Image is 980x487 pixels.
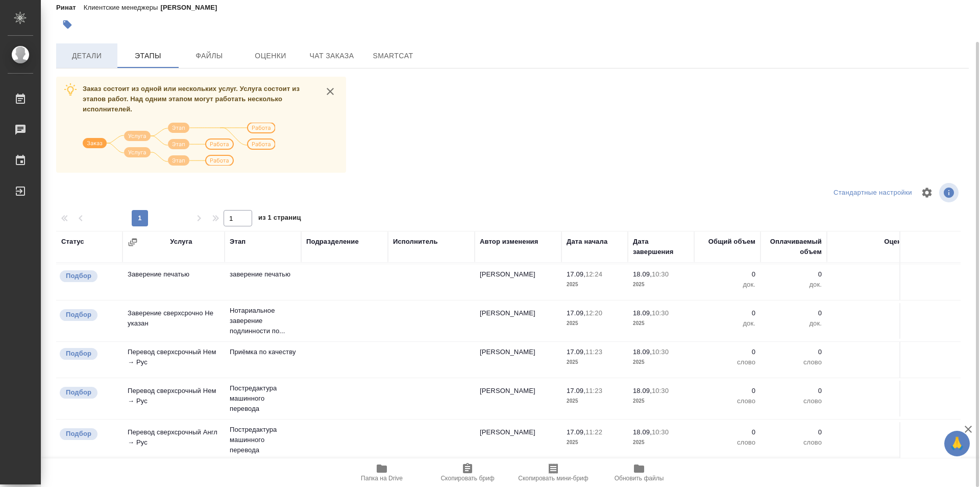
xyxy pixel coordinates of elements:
p: слово [699,437,755,448]
p: Постредактура машинного перевода [230,383,296,414]
p: Постредактура машинного перевода [230,425,296,455]
span: Заказ состоит из одной или нескольких услуг. Услуга состоит из этапов работ. Над одним этапом мог... [83,85,300,113]
p: Подбор [66,387,91,398]
button: Обновить файлы [596,458,682,487]
p: слово [766,357,822,367]
p: слово [766,437,822,448]
p: 10:30 [652,348,669,356]
div: Статус [61,237,84,247]
p: Приёмка по качеству [230,347,296,357]
span: Скопировать мини-бриф [518,475,588,482]
p: 0 [699,347,755,357]
div: Дата начала [567,237,607,247]
span: Посмотреть информацию [939,183,961,202]
p: 2025 [633,357,689,367]
td: Заверение сверхсрочно Не указан [122,303,225,339]
p: слово [699,396,755,406]
p: док. [766,318,822,329]
p: 18.09, [633,309,652,317]
button: Добавить тэг [56,13,79,36]
p: 17.09, [567,387,585,395]
td: Перевод сверхсрочный Нем → Рус [122,342,225,378]
span: Детали [62,50,111,62]
p: 0 [699,386,755,396]
div: Подразделение [306,237,359,247]
td: [PERSON_NAME] [475,381,561,416]
p: 17.09, [567,428,585,436]
p: 0 [766,308,822,318]
p: 2025 [633,396,689,406]
p: док. [699,280,755,290]
p: 2025 [633,437,689,448]
div: Этап [230,237,246,247]
p: Подбор [66,429,91,439]
p: 0 [766,427,822,437]
p: 18.09, [633,428,652,436]
span: Чат заказа [307,50,356,62]
p: 0 [699,308,755,318]
p: заверение печатью [230,269,296,280]
div: split button [831,185,915,201]
div: Автор изменения [480,237,538,247]
p: 17.09, [567,348,585,356]
p: Клиентские менеджеры [84,4,161,11]
p: 18.09, [633,348,652,356]
td: [PERSON_NAME] [475,264,561,300]
p: Подбор [66,349,91,359]
p: 12:24 [585,270,602,278]
p: Нотариальное заверение подлинности по... [230,306,296,336]
span: Скопировать бриф [440,475,494,482]
p: Подбор [66,310,91,320]
p: 18.09, [633,270,652,278]
p: 2025 [633,318,689,329]
span: Этапы [124,50,173,62]
span: Папка на Drive [361,475,403,482]
div: Общий объем [708,237,755,247]
p: 0 [766,347,822,357]
p: 0 [766,269,822,280]
button: Сгруппировать [128,237,138,247]
span: Оценки [246,50,295,62]
p: 0 [766,386,822,396]
span: из 1 страниц [258,212,301,226]
p: 2025 [567,357,623,367]
p: 2025 [567,318,623,329]
p: док. [766,280,822,290]
span: SmartCat [369,50,418,62]
div: Дата завершения [633,237,689,257]
div: Оценка [884,237,909,247]
td: [PERSON_NAME] [475,422,561,458]
button: 🙏 [944,431,970,456]
p: Подбор [66,271,91,281]
p: 0 [699,269,755,280]
p: 17.09, [567,270,585,278]
p: 10:30 [652,270,669,278]
p: слово [766,396,822,406]
span: Настроить таблицу [915,180,939,205]
div: Услуга [170,237,192,247]
p: 2025 [567,396,623,406]
p: 17.09, [567,309,585,317]
div: Оплачиваемый объем [766,237,822,257]
td: Перевод сверхсрочный Нем → Рус [122,381,225,416]
p: 2025 [567,437,623,448]
td: Перевод сверхсрочный Англ → Рус [122,422,225,458]
p: 10:30 [652,387,669,395]
span: 🙏 [948,433,966,454]
p: 0 [699,427,755,437]
span: Обновить файлы [615,475,664,482]
div: Исполнитель [393,237,438,247]
p: слово [699,357,755,367]
p: 18.09, [633,387,652,395]
button: Скопировать мини-бриф [510,458,596,487]
td: Заверение печатью [122,264,225,300]
p: 11:23 [585,387,602,395]
p: 2025 [567,280,623,290]
span: Файлы [185,50,234,62]
button: Скопировать бриф [425,458,510,487]
button: Папка на Drive [339,458,425,487]
p: 10:30 [652,309,669,317]
p: 10:30 [652,428,669,436]
button: close [323,84,338,99]
td: [PERSON_NAME] [475,303,561,339]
